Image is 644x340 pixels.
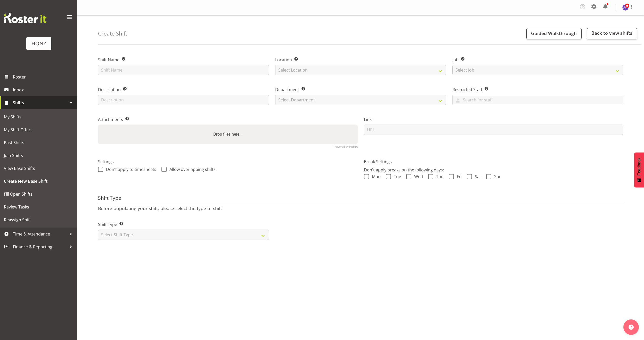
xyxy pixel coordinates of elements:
[275,57,446,63] label: Location
[4,113,74,121] span: My Shifts
[1,110,76,123] a: My Shifts
[98,31,127,37] h4: Create Shift
[13,99,67,107] span: Shifts
[98,116,358,123] label: Attachments
[1,175,76,188] a: Create New Base Shift
[31,40,46,47] div: HQNZ
[167,167,216,172] span: Allow overlapping shifts
[364,167,624,173] p: Don't apply breaks on the following days:
[1,200,76,213] a: Review Tasks
[452,57,623,63] label: Job
[1,136,76,149] a: Past Shifts
[98,195,623,202] h4: Shift Type
[472,174,481,179] span: Sat
[411,174,423,179] span: Wed
[4,13,46,23] img: Rosterit website logo
[98,205,623,211] p: Before populating your shift, please select the type of shift
[1,162,76,175] a: View Base Shifts
[637,158,641,176] span: Feedback
[98,65,269,75] input: Shift Name
[4,203,74,211] span: Review Tasks
[98,95,269,105] input: Description
[1,213,76,226] a: Reassign Shift
[531,30,577,36] span: Guided Walkthrough
[98,86,269,93] label: Description
[587,28,637,39] a: Back to view shifts
[13,73,75,81] span: Roster
[98,159,358,165] label: Settings
[369,174,381,179] span: Mon
[452,86,623,93] label: Restricted Staff
[433,174,444,179] span: Thu
[453,96,623,104] input: Search for staff
[103,167,156,172] span: Don't apply to timesheets
[98,57,269,63] label: Shift Name
[622,4,629,11] img: alanna-haysmith10795.jpg
[364,116,624,123] label: Link
[98,221,269,228] label: Shift Type
[334,146,358,148] a: Powered by PQINA
[4,139,74,146] span: Past Shifts
[4,177,74,185] span: Create New Base Shift
[13,243,67,251] span: Finance & Reporting
[275,86,446,93] label: Department
[491,174,502,179] span: Sun
[454,174,462,179] span: Fri
[634,152,644,187] button: Feedback - Show survey
[1,123,76,136] a: My Shift Offers
[1,188,76,200] a: Fill Open Shifts
[391,174,401,179] span: Tue
[13,86,75,94] span: Inbox
[4,126,74,134] span: My Shift Offers
[4,164,74,172] span: View Base Shifts
[1,149,76,162] a: Join Shifts
[629,325,634,330] img: help-xxl-2.png
[4,190,74,198] span: Fill Open Shifts
[4,216,74,224] span: Reassign Shift
[211,129,244,140] label: Drop files here...
[526,28,582,39] button: Guided Walkthrough
[364,159,624,165] label: Break Settings
[4,152,74,159] span: Join Shifts
[13,230,67,238] span: Time & Attendance
[364,125,624,135] input: URL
